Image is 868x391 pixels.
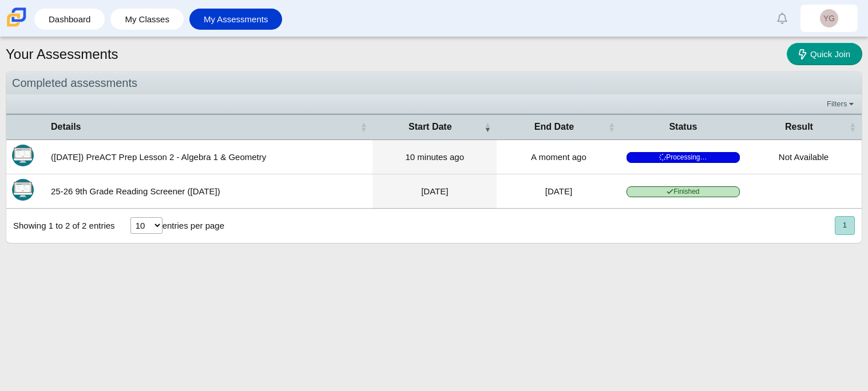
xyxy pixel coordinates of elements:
[627,121,740,133] span: Status
[6,209,115,243] div: Showing 1 to 2 of 2 entries
[360,121,367,133] span: Details : Activate to sort
[40,9,99,30] a: Dashboard
[545,186,572,196] time: Aug 21, 2025 at 12:02 PM
[421,186,448,196] time: Aug 21, 2025 at 11:40 AM
[5,5,29,29] img: Carmen School of Science & Technology
[45,174,372,209] td: 25-26 9th Grade Reading Screener ([DATE])
[751,121,847,133] span: Result
[746,140,862,174] td: Not Available
[835,216,855,235] button: 1
[800,5,858,32] a: YG
[627,152,740,163] span: Processing…
[116,9,178,30] a: My Classes
[787,43,862,65] a: Quick Join
[770,6,795,31] a: Alerts
[162,221,224,230] label: entries per page
[6,71,862,95] div: Completed assessments
[12,179,34,201] img: Itembank
[484,121,491,133] span: Start Date : Activate to remove sorting
[5,21,29,31] a: Carmen School of Science & Technology
[823,14,835,22] span: YG
[405,152,464,162] time: Sep 29, 2025 at 8:39 AM
[810,49,850,59] span: Quick Join
[12,145,34,166] img: Itembank
[51,121,358,133] span: Details
[195,9,277,30] a: My Assessments
[6,45,118,64] h1: Your Assessments
[627,186,740,197] span: Finished
[834,216,855,235] nav: pagination
[849,121,856,133] span: Result : Activate to sort
[45,140,372,174] td: ([DATE]) PreACT Prep Lesson 2 - Algebra 1 & Geometry
[531,152,586,162] time: Sep 29, 2025 at 8:49 AM
[378,121,482,133] span: Start Date
[502,121,606,133] span: End Date
[608,121,615,133] span: End Date : Activate to sort
[824,98,859,110] a: Filters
